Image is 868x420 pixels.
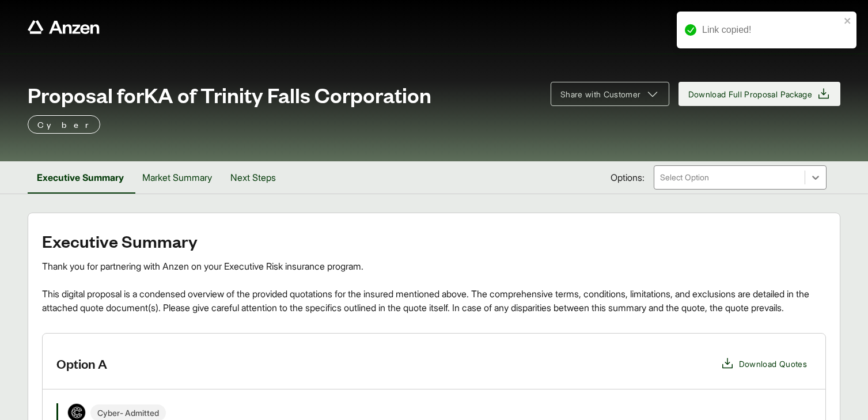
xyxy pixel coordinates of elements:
span: Download Full Proposal Package [688,88,813,100]
h2: Executive Summary [42,232,826,250]
button: Next Steps [221,161,285,194]
button: close [844,16,852,25]
button: Download Full Proposal Package [679,82,841,106]
button: Download Quotes [716,352,812,375]
button: Executive Summary [28,161,133,194]
span: Options: [611,171,645,184]
span: Share with Customer [560,88,641,100]
p: Cyber [37,118,90,131]
span: Download Quotes [739,358,807,370]
button: Market Summary [133,161,221,194]
span: Proposal for KA of Trinity Falls Corporation [28,83,431,106]
a: Anzen website [28,20,100,34]
h3: Option A [56,355,107,372]
div: Thank you for partnering with Anzen on your Executive Risk insurance program. This digital propos... [42,259,826,315]
button: Share with Customer [551,82,669,106]
div: Link copied! [702,23,840,37]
